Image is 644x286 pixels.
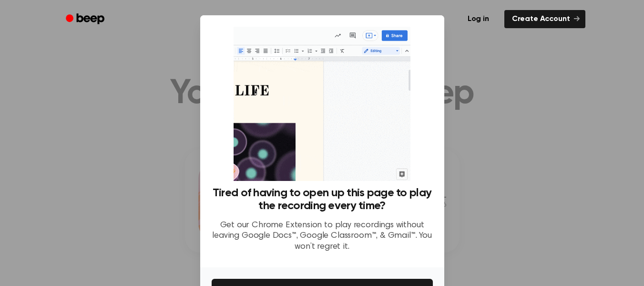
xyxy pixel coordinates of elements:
[458,8,499,30] a: Log in
[234,27,410,181] img: Beep extension in action
[59,10,113,29] a: Beep
[504,10,585,28] a: Create Account
[212,187,433,212] h3: Tired of having to open up this page to play the recording every time?
[212,220,433,253] p: Get our Chrome Extension to play recordings without leaving Google Docs™, Google Classroom™, & Gm...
